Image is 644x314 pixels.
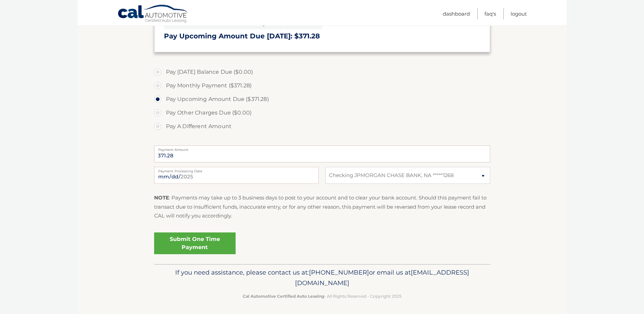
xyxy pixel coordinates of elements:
label: Pay Other Charges Due ($0.00) [154,106,490,120]
label: Payment Amount [154,145,490,151]
label: Pay A Different Amount [154,120,490,133]
input: Payment Date [154,167,319,184]
span: [PHONE_NUMBER] [309,268,369,276]
a: Submit One Time Payment [154,232,236,254]
label: Pay Monthly Payment ($371.28) [154,79,490,92]
p: - All Rights Reserved - Copyright 2025 [159,293,486,300]
h3: Pay Upcoming Amount Due [DATE]: $371.28 [164,32,480,40]
a: FAQ's [484,8,496,19]
a: Dashboard [443,8,470,19]
p: : Payments may take up to 3 business days to post to your account and to clear your bank account.... [154,193,490,220]
a: Logout [511,8,527,19]
input: Payment Amount [154,145,490,162]
p: If you need assistance, please contact us at: or email us at [159,267,486,289]
label: Pay Upcoming Amount Due ($371.28) [154,92,490,106]
a: Cal Automotive [117,4,189,24]
strong: NOTE [154,194,169,201]
strong: Cal Automotive Certified Auto Leasing [243,294,324,299]
label: Payment Processing Date [154,167,319,172]
label: Pay [DATE] Balance Due ($0.00) [154,65,490,79]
